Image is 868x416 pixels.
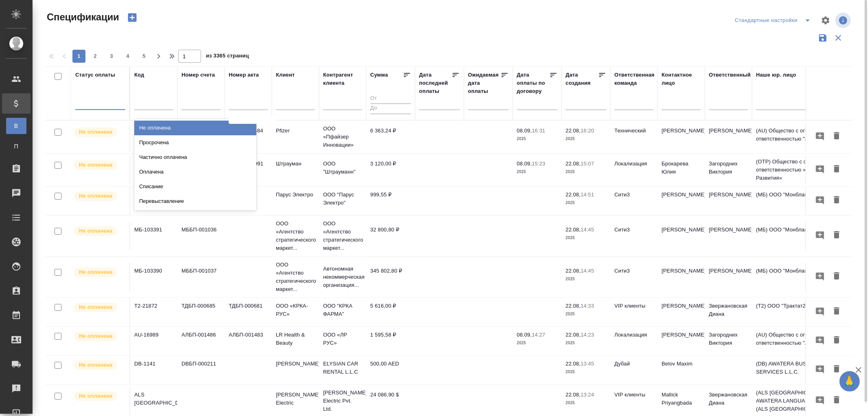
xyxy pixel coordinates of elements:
[366,187,415,215] td: 999,55 ₽
[323,220,362,252] p: ООО «Агентство стратегического маркет...
[89,50,102,63] button: 2
[517,339,558,347] p: 2025
[122,11,142,24] button: Создать
[276,391,315,407] p: [PERSON_NAME] Electric
[566,361,581,367] p: 22.08,
[130,156,177,184] td: OTP-13061
[6,118,26,134] a: В
[121,50,134,63] button: 4
[370,94,411,104] input: От
[276,220,315,252] p: ООО «Агентство стратегического маркет...
[658,356,705,384] td: Belov Maxim
[581,268,594,274] p: 14:45
[835,13,853,28] span: Посмотреть информацию
[830,228,844,243] button: Удалить
[177,298,225,326] td: ТДБП-000685
[517,332,532,338] p: 08.09,
[138,50,151,63] button: 5
[752,298,850,326] td: (Т2) ООО "Трактат24"
[830,393,844,408] button: Удалить
[323,160,362,176] p: ООО "Штрауманн"
[206,51,249,63] span: из 3365 страниц
[566,368,606,376] p: 2025
[45,11,119,24] span: Спецификации
[134,135,256,150] div: Просрочена
[658,123,705,151] td: [PERSON_NAME]
[323,389,362,413] p: [PERSON_NAME] Electric Pvt. Ltd.
[323,360,362,376] p: ELYSIAN CAR RENTAL L.L.C
[705,222,752,250] td: [PERSON_NAME]
[709,71,751,79] div: Ответственный
[705,156,752,184] td: Загородних Виктория
[130,327,177,355] td: AU-16989
[517,128,532,134] p: 08.09,
[276,331,315,347] p: LR Health & Beauty
[566,168,606,176] p: 2025
[177,263,225,291] td: МББП-001037
[830,304,844,319] button: Удалить
[566,191,581,198] p: 22.08,
[658,263,705,291] td: [PERSON_NAME]
[323,331,362,347] p: ООО «ЛР РУС»
[843,373,857,390] span: 🙏
[566,392,581,398] p: 22.08,
[276,71,295,79] div: Клиент
[705,263,752,291] td: [PERSON_NAME]
[566,303,581,309] p: 22.08,
[276,302,315,318] p: ООО «КРКА-РУС»
[830,193,844,208] button: Удалить
[581,227,594,233] p: 14:45
[419,71,452,95] div: Дата последней оплаты
[705,298,752,326] td: Звержановская Диана
[658,156,705,184] td: Брокарева Юлия
[610,187,658,215] td: Сити3
[581,128,594,134] p: 16:20
[830,333,844,348] button: Удалить
[614,71,655,87] div: Ответственная команда
[756,71,796,79] div: Наше юр. лицо
[517,71,549,95] div: Дата оплаты по договору
[517,161,532,167] p: 08.09,
[517,168,558,176] p: 2025
[323,302,362,318] p: ООО "КРКА ФАРМА"
[79,227,112,235] p: Не оплачена
[752,154,850,186] td: (OTP) Общество с ограниченной ответственностью «Вектор Развития»
[177,356,225,384] td: DBБП-000211
[662,71,701,87] div: Контактное лицо
[225,327,272,355] td: АЛБП-001483
[517,135,558,143] p: 2025
[134,194,256,209] div: Перевыставление
[79,361,112,369] p: Не оплачена
[468,71,501,95] div: Ожидаемая дата оплаты
[610,327,658,355] td: Локализация
[276,261,315,293] p: ООО «Агентство стратегического маркет...
[752,123,850,151] td: (AU) Общество с ограниченной ответственностью "АЛС"
[75,71,115,79] div: Статус оплаты
[610,222,658,250] td: Сити3
[134,179,256,194] div: Списание
[581,392,594,398] p: 13:24
[134,150,256,165] div: Частично оплачена
[276,160,315,168] p: Штрауман
[566,268,581,274] p: 22.08,
[705,327,752,355] td: Загородних Виктория
[752,263,850,291] td: (МБ) ООО "Монблан"
[532,128,545,134] p: 16:31
[752,356,850,384] td: (DB) AWATERA BUSINESSMEN SERVICES L.L.C.
[366,298,415,326] td: 5 616,00 ₽
[733,14,816,27] div: split button
[366,387,415,415] td: 24 086,90 $
[89,52,102,60] span: 2
[610,298,658,326] td: VIP клиенты
[134,121,256,135] div: Не оплачена
[610,156,658,184] td: Локализация
[370,71,388,79] div: Сумма
[658,387,705,415] td: Mallick Priyangbada
[658,327,705,355] td: [PERSON_NAME]
[566,227,581,233] p: 22.08,
[134,71,144,79] div: Код
[610,356,658,384] td: Дубай
[532,332,545,338] p: 14:27
[366,222,415,250] td: 32 800,80 ₽
[79,161,112,169] p: Не оплачена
